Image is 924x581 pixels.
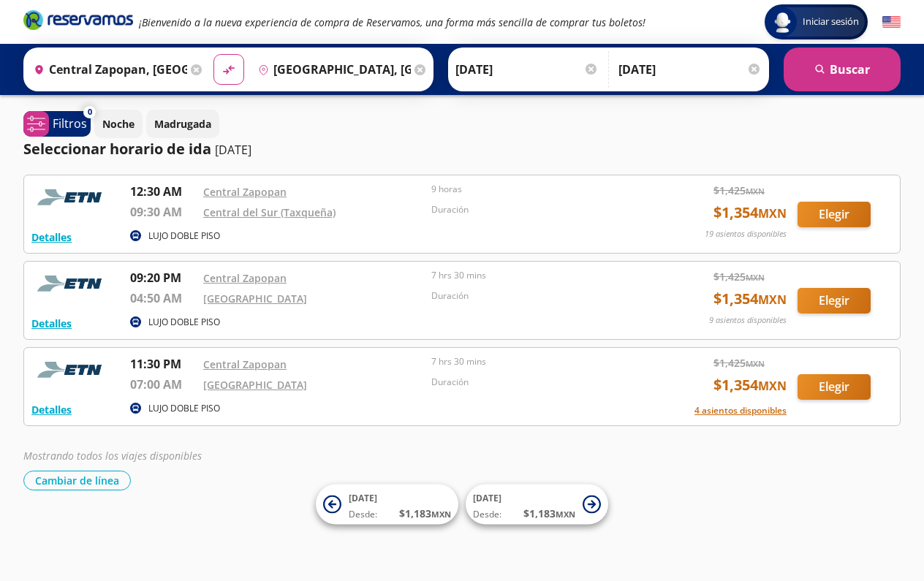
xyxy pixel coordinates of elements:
button: Elegir [798,374,871,400]
input: Opcional [618,51,762,88]
button: English [882,13,901,31]
p: LUJO DOBLE PISO [148,316,220,329]
a: Central del Sur (Taxqueña) [203,205,336,219]
a: Central Zapopan [203,357,287,371]
span: $ 1,425 [713,183,765,198]
button: 4 asientos disponibles [694,404,787,417]
span: [DATE] [349,492,377,504]
p: 04:50 AM [130,289,196,307]
small: MXN [758,378,787,394]
p: Duración [431,203,652,216]
button: Buscar [784,48,901,91]
a: Central Zapopan [203,185,287,199]
button: 0Filtros [23,111,91,137]
button: Detalles [31,229,72,245]
a: Brand Logo [23,9,133,35]
i: Brand Logo [23,9,133,31]
p: Madrugada [154,116,211,132]
p: 7 hrs 30 mins [431,269,652,282]
input: Elegir Fecha [455,51,599,88]
p: 7 hrs 30 mins [431,355,652,368]
p: LUJO DOBLE PISO [148,402,220,415]
p: [DATE] [215,141,251,159]
img: RESERVAMOS [31,355,112,384]
small: MXN [758,205,787,221]
span: Iniciar sesión [797,15,865,29]
button: Detalles [31,402,72,417]
button: Elegir [798,288,871,314]
p: 09:30 AM [130,203,196,221]
button: [DATE]Desde:$1,183MXN [466,485,608,525]
img: RESERVAMOS [31,269,112,298]
span: Desde: [473,508,501,521]
small: MXN [758,292,787,308]
p: Filtros [53,115,87,132]
p: LUJO DOBLE PISO [148,229,220,243]
button: Elegir [798,202,871,227]
small: MXN [746,186,765,197]
span: $ 1,183 [399,506,451,521]
p: 19 asientos disponibles [705,228,787,240]
p: Noche [102,116,135,132]
p: 09:20 PM [130,269,196,286]
span: $ 1,354 [713,288,787,310]
span: $ 1,183 [523,506,575,521]
p: Seleccionar horario de ida [23,138,211,160]
small: MXN [431,509,451,520]
input: Buscar Destino [252,51,412,88]
p: 9 horas [431,183,652,196]
p: 07:00 AM [130,376,196,393]
button: [DATE]Desde:$1,183MXN [316,485,458,525]
span: $ 1,425 [713,269,765,284]
a: [GEOGRAPHIC_DATA] [203,378,307,392]
span: $ 1,425 [713,355,765,371]
em: ¡Bienvenido a la nueva experiencia de compra de Reservamos, una forma más sencilla de comprar tus... [139,15,645,29]
small: MXN [746,272,765,283]
small: MXN [556,509,575,520]
button: Noche [94,110,143,138]
a: Central Zapopan [203,271,287,285]
em: Mostrando todos los viajes disponibles [23,449,202,463]
small: MXN [746,358,765,369]
img: RESERVAMOS [31,183,112,212]
span: Desde: [349,508,377,521]
p: Duración [431,376,652,389]
span: [DATE] [473,492,501,504]
span: 0 [88,106,92,118]
a: [GEOGRAPHIC_DATA] [203,292,307,305]
button: Madrugada [146,110,219,138]
span: $ 1,354 [713,202,787,224]
span: $ 1,354 [713,374,787,396]
input: Buscar Origen [28,51,187,88]
button: Detalles [31,316,72,331]
button: Cambiar de línea [23,471,131,490]
p: Duración [431,289,652,303]
p: 12:30 AM [130,183,196,200]
p: 11:30 PM [130,355,196,373]
p: 9 asientos disponibles [709,314,787,327]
